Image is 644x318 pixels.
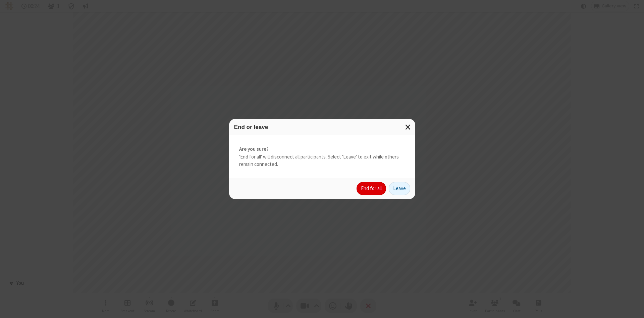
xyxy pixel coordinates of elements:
[389,182,410,195] button: Leave
[239,145,405,153] strong: Are you sure?
[234,124,410,130] h3: End or leave
[357,182,386,195] button: End for all
[401,119,415,135] button: Close modal
[229,135,415,178] div: 'End for all' will disconnect all participants. Select 'Leave' to exit while others remain connec...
